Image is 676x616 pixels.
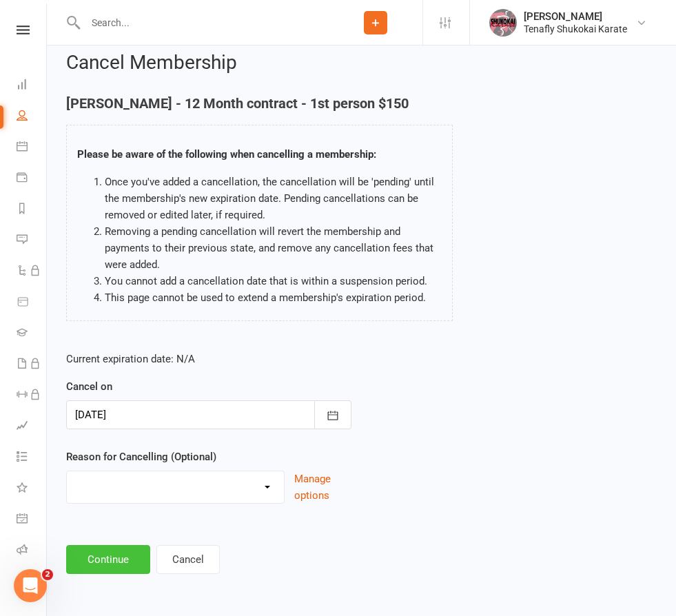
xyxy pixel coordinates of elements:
li: This page cannot be used to extend a membership's expiration period. [105,289,442,306]
a: Reports [17,194,48,225]
li: You cannot add a cancellation date that is within a suspension period. [105,273,442,289]
input: Search... [81,13,329,32]
a: People [17,101,48,132]
a: Payments [17,163,48,194]
label: Cancel on [66,378,112,395]
li: Removing a pending cancellation will revert the membership and payments to their previous state, ... [105,223,442,273]
a: Dashboard [17,70,48,101]
iframe: Intercom live chat [14,569,47,602]
button: Manage options [294,471,351,504]
a: General attendance kiosk mode [17,504,48,535]
a: Roll call kiosk mode [17,535,48,566]
a: Class kiosk mode [17,566,48,597]
a: Product Sales [17,287,48,318]
div: [PERSON_NAME] [524,10,627,23]
p: Current expiration date: N/A [66,351,351,367]
label: Reason for Cancelling (Optional) [66,449,216,465]
h4: [PERSON_NAME] - 12 Month contract - 1st person $150 [66,96,453,111]
h2: Cancel Membership [66,52,657,74]
button: Continue [66,545,150,574]
img: thumb_image1695931792.png [489,9,517,37]
li: Once you've added a cancellation, the cancellation will be 'pending' until the membership's new e... [105,174,442,223]
strong: Please be aware of the following when cancelling a membership: [77,148,376,161]
a: What's New [17,473,48,504]
a: Assessments [17,411,48,442]
div: Tenafly Shukokai Karate [524,23,627,35]
button: Cancel [156,545,220,574]
span: 2 [42,569,53,580]
a: Calendar [17,132,48,163]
